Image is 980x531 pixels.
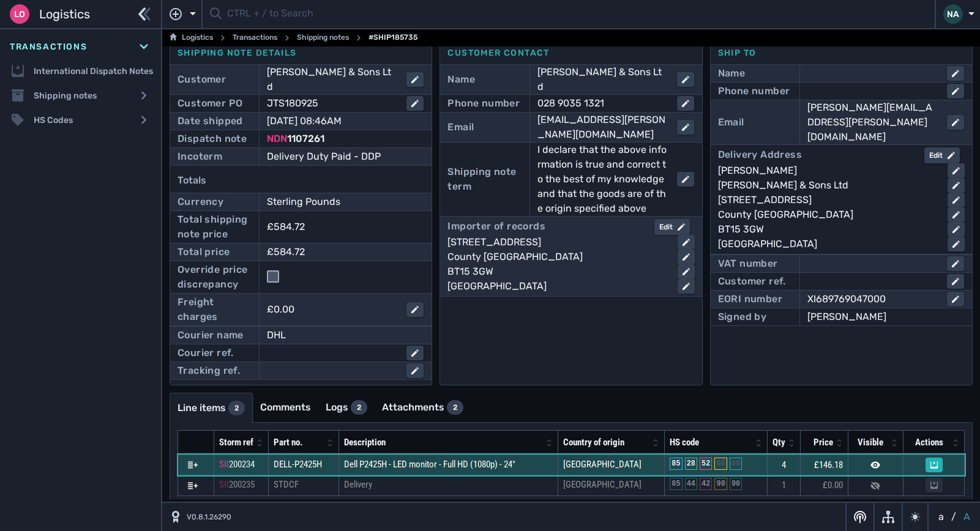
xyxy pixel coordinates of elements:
[659,221,685,232] div: Edit
[178,212,252,242] div: Total shipping note price
[447,235,667,250] div: [STREET_ADDRESS]
[447,46,694,59] div: Customer contact
[718,46,965,59] div: Ship to
[178,245,230,259] div: Total price
[344,459,515,470] span: Dell P2425H - LED monitor - Full HD (1080p) - 24"
[375,393,471,422] a: Attachments2
[943,4,963,24] div: NA
[219,436,253,450] div: Storm ref
[267,220,305,234] div: £584.72
[447,264,667,279] div: BT15 3GW
[178,46,424,59] div: Shipping note details
[718,115,744,130] div: Email
[782,480,786,491] span: 1
[178,96,242,111] div: Customer PO
[274,459,322,470] span: DELL-P2425H
[10,4,29,24] div: Lo
[344,479,372,490] span: Delivery
[782,459,786,470] span: 4
[228,401,245,415] div: 2
[178,328,244,343] div: Courier name
[806,436,833,450] div: Price
[853,436,888,450] div: Visible
[253,393,318,422] a: Comments
[219,459,229,470] span: SII
[537,96,667,111] div: 028 9035 1321
[670,478,682,490] div: 85
[814,459,843,470] span: £146.18
[178,346,234,360] div: Courier ref.
[936,510,946,524] button: a
[267,114,406,128] div: [DATE] 08:46AM
[718,256,778,271] div: VAT number
[344,436,542,450] div: Description
[39,5,90,23] span: Logistics
[219,479,229,490] span: SII
[229,459,255,470] span: 200234
[730,458,742,470] div: 00
[961,510,973,524] button: A
[718,207,938,222] div: County [GEOGRAPHIC_DATA]
[718,163,938,178] div: [PERSON_NAME]
[718,237,938,251] div: [GEOGRAPHIC_DATA]
[654,219,690,235] button: Edit
[178,195,223,209] div: Currency
[10,40,87,53] span: Transactions
[563,459,641,470] span: [GEOGRAPHIC_DATA]
[807,100,937,144] div: [PERSON_NAME][EMAIL_ADDRESS][PERSON_NAME][DOMAIN_NAME]
[537,65,667,94] div: [PERSON_NAME] & Sons Ltd
[318,393,375,422] a: Logs2
[718,310,767,324] div: Signed by
[685,478,697,490] div: 44
[447,219,545,235] div: Importer of records
[714,478,727,490] div: 90
[267,133,287,144] span: NDN
[537,143,667,216] div: I declare that the above information is true and correct to the best of my knowledge and that the...
[447,72,475,87] div: Name
[267,302,397,317] div: £0.00
[685,458,697,470] div: 28
[718,178,938,193] div: [PERSON_NAME] & Sons Ltd
[700,478,712,490] div: 42
[170,31,213,45] a: Logistics
[670,436,752,450] div: HS code
[718,292,782,306] div: EORI number
[563,479,641,490] span: [GEOGRAPHIC_DATA]
[267,96,397,111] div: JTS180925
[447,250,667,264] div: County [GEOGRAPHIC_DATA]
[447,165,522,194] div: Shipping note term
[447,400,463,415] div: 2
[563,436,649,450] div: Country of origin
[297,31,349,45] a: Shipping notes
[178,168,424,193] div: Totals
[178,72,226,87] div: Customer
[718,84,790,98] div: Phone number
[274,436,324,450] div: Part no.
[178,295,252,324] div: Freight charges
[537,113,667,142] div: [EMAIL_ADDRESS][PERSON_NAME][DOMAIN_NAME]
[178,114,243,128] div: Date shipped
[670,458,682,470] div: 85
[233,31,277,45] a: Transactions
[447,120,474,135] div: Email
[807,310,964,324] div: [PERSON_NAME]
[714,458,727,470] div: 00
[823,480,843,491] span: £0.00
[267,65,397,94] div: [PERSON_NAME] & Sons Ltd
[807,292,937,306] div: XI689769047000
[447,279,667,294] div: [GEOGRAPHIC_DATA]
[267,245,406,259] div: £584.72
[718,193,938,207] div: [STREET_ADDRESS]
[351,400,367,415] div: 2
[718,66,746,81] div: Name
[287,133,324,144] span: 1107261
[274,479,299,490] span: STDCF
[924,147,960,163] button: Edit
[929,150,955,161] div: Edit
[718,222,938,237] div: BT15 3GW
[772,436,785,450] div: Qty
[178,262,252,292] div: Override price discrepancy
[368,31,417,45] span: #SHIP185735
[730,478,742,490] div: 90
[178,132,247,146] div: Dispatch note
